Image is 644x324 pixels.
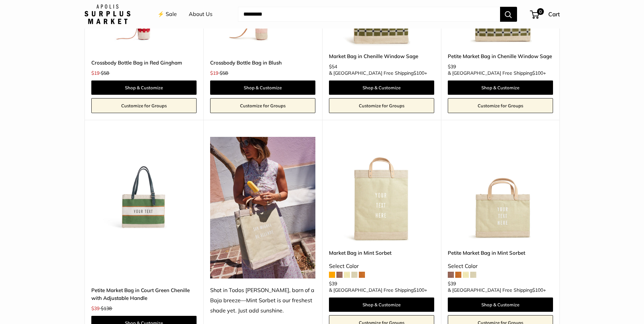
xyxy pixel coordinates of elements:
img: Market Bag in Mint Sorbet [329,137,434,242]
a: Customize for Groups [91,98,197,113]
a: Customize for Groups [448,98,553,113]
div: Select Color [448,261,553,271]
a: Shop & Customize [329,80,434,95]
a: Crossbody Bottle Bag in Blush [210,59,315,67]
span: $100 [532,287,543,293]
a: Shop & Customize [329,298,434,312]
span: $58 [101,70,109,76]
img: description_Our very first Chenille-Jute Market bag [91,137,197,242]
span: 0 [537,8,544,15]
span: $100 [532,70,543,76]
a: Petite Market Bag in Court Green Chenille with Adjustable Handle [91,286,197,302]
a: Shop & Customize [91,80,197,95]
span: $100 [413,287,424,293]
a: Market Bag in Mint Sorbet [329,249,434,257]
a: Market Bag in Chenille Window Sage [329,52,434,60]
a: Petite Market Bag in Mint SorbetPetite Market Bag in Mint Sorbet [448,137,553,242]
span: $39 [91,305,99,311]
a: Crossbody Bottle Bag in Red Gingham [91,59,197,67]
a: Customize for Groups [210,98,315,113]
span: $39 [448,64,456,70]
span: Cart [548,11,560,18]
div: Shot in Todos [PERSON_NAME], born of a Baja breeze—Mint Sorbet is our freshest shade yet. Just ad... [210,285,315,316]
span: $39 [448,281,456,287]
a: Shop & Customize [448,80,553,95]
a: About Us [189,9,213,19]
a: ⚡️ Sale [158,9,177,19]
span: $100 [413,70,424,76]
span: & [GEOGRAPHIC_DATA] Free Shipping + [329,71,427,75]
span: $19 [91,70,99,76]
span: $39 [329,281,337,287]
a: Customize for Groups [329,98,434,113]
img: Petite Market Bag in Mint Sorbet [448,137,553,242]
span: & [GEOGRAPHIC_DATA] Free Shipping + [448,71,546,75]
span: $54 [329,64,337,70]
span: $58 [220,70,228,76]
img: Apolis: Surplus Market [85,4,130,24]
span: & [GEOGRAPHIC_DATA] Free Shipping + [329,288,427,292]
img: Shot in Todos Santos, born of a Baja breeze—Mint Sorbet is our freshest shade yet. Just add sunsh... [210,137,315,278]
a: Petite Market Bag in Mint Sorbet [448,249,553,257]
span: $19 [210,70,218,76]
input: Search... [238,7,500,22]
span: & [GEOGRAPHIC_DATA] Free Shipping + [448,288,546,292]
a: description_Our very first Chenille-Jute Market bagdescription_Adjustable Handles for whatever mo... [91,137,197,242]
a: Market Bag in Mint SorbetMarket Bag in Mint Sorbet [329,137,434,242]
a: 0 Cart [531,9,560,20]
a: Petite Market Bag in Chenille Window Sage [448,52,553,60]
a: Shop & Customize [210,80,315,95]
button: Search [500,7,517,22]
div: Select Color [329,261,434,271]
a: Shop & Customize [448,298,553,312]
span: $138 [101,305,112,311]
